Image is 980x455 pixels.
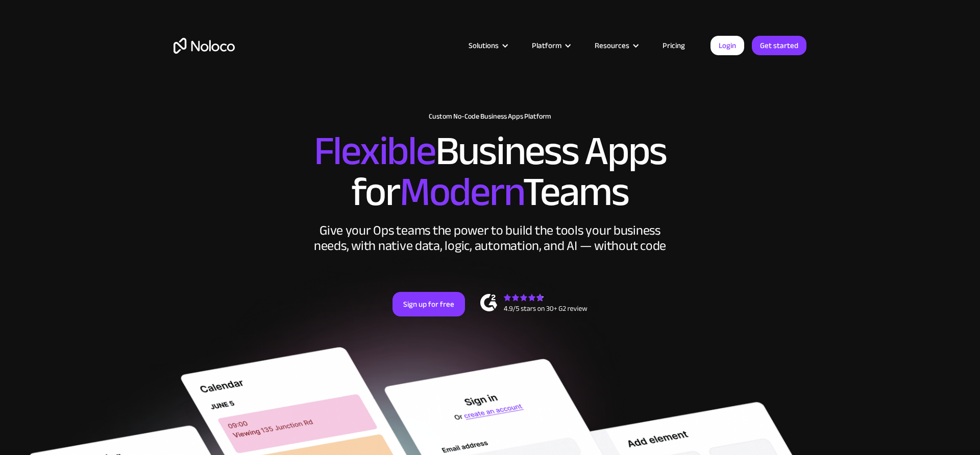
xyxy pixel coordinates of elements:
[469,39,499,52] div: Solutions
[582,39,650,52] div: Resources
[710,36,744,55] a: Login
[174,112,806,121] h1: Custom No-Code Business Apps Platform
[519,39,582,52] div: Platform
[400,154,523,230] span: Modern
[532,39,561,52] div: Platform
[174,38,235,54] a: home
[393,292,465,316] a: Sign up for free
[595,39,629,52] div: Resources
[650,39,698,52] a: Pricing
[311,223,669,254] div: Give your Ops teams the power to build the tools your business needs, with native data, logic, au...
[752,36,806,55] a: Get started
[314,113,435,189] span: Flexible
[456,39,519,52] div: Solutions
[174,131,806,213] h2: Business Apps for Teams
